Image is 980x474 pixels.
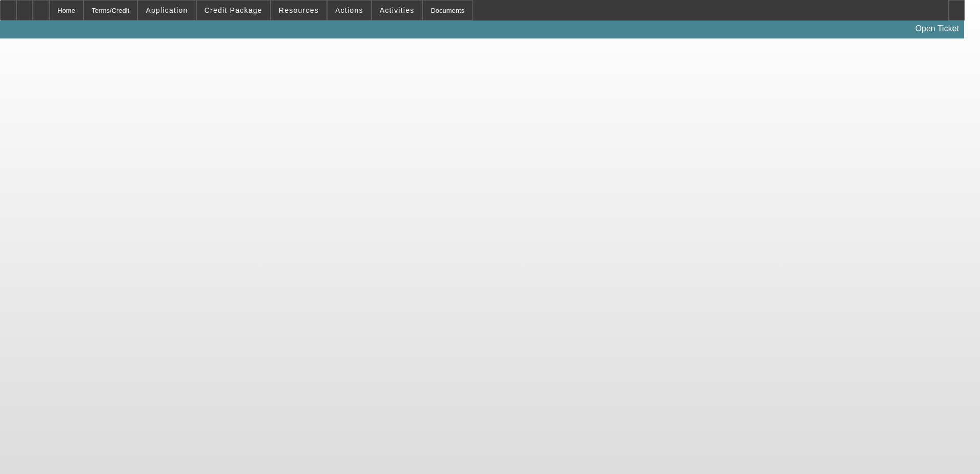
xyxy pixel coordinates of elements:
span: Resources [279,6,319,14]
button: Actions [328,1,371,20]
a: Open Ticket [911,20,963,37]
button: Application [138,1,195,20]
span: Actions [335,6,363,14]
span: Application [146,6,188,14]
button: Activities [372,1,422,20]
button: Credit Package [197,1,270,20]
button: Resources [271,1,326,20]
span: Activities [380,6,415,14]
span: Credit Package [205,6,262,14]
